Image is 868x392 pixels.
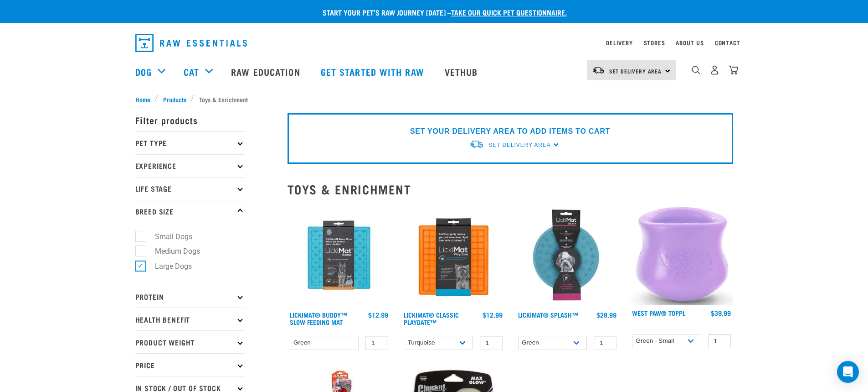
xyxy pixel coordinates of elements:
[135,308,245,330] p: Health Benefit
[483,311,503,319] div: $12.99
[140,231,196,242] label: Small Dogs
[401,204,505,307] img: LM Playdate Orange 570x570 crop top
[135,65,152,78] a: Dog
[288,182,733,196] h2: Toys & Enrichment
[592,66,605,74] img: van-moving.png
[288,204,391,307] img: Buddy Turquoise
[135,330,245,353] p: Product Weight
[140,246,204,257] label: Medium Dogs
[135,154,245,177] p: Experience
[135,94,155,104] a: Home
[128,30,740,56] nav: dropdown navigation
[135,353,245,376] p: Price
[135,94,150,104] span: Home
[436,53,489,90] a: Vethub
[290,313,347,324] a: LickiMat® Buddy™ Slow Feeding Mat
[135,131,245,154] p: Pet Type
[715,41,740,44] a: Contact
[596,311,616,319] div: $28.99
[368,311,388,319] div: $12.99
[163,94,186,104] span: Products
[606,41,632,44] a: Delivery
[630,204,733,305] img: Lavender Toppl
[480,336,503,350] input: 1
[184,65,199,78] a: Cat
[135,177,245,200] p: Life Stage
[708,334,731,348] input: 1
[518,313,578,316] a: LickiMat® Splash™
[516,204,619,307] img: Lickimat Splash Turquoise 570x570 crop top
[632,311,685,314] a: West Paw® Toppl
[644,41,665,44] a: Stores
[692,66,700,74] img: home-icon-1@2x.png
[135,285,245,308] p: Protein
[135,200,245,223] p: Breed Size
[837,361,859,383] div: Open Intercom Messenger
[729,65,738,75] img: home-icon@2x.png
[135,109,245,131] p: Filter products
[609,69,662,73] span: Set Delivery Area
[711,309,731,317] div: $39.99
[312,53,436,90] a: Get started with Raw
[365,336,388,350] input: 1
[140,261,195,272] label: Large Dogs
[710,65,719,75] img: user.png
[158,94,191,104] a: Products
[488,142,550,148] span: Set Delivery Area
[469,140,484,149] img: van-moving.png
[135,34,247,52] img: Raw Essentials Logo
[451,10,567,14] a: take our quick pet questionnaire.
[222,53,311,90] a: Raw Education
[404,313,459,324] a: LickiMat® Classic Playdate™
[594,336,616,350] input: 1
[676,41,704,44] a: About Us
[135,94,733,104] nav: breadcrumbs
[410,126,610,137] p: SET YOUR DELIVERY AREA TO ADD ITEMS TO CART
